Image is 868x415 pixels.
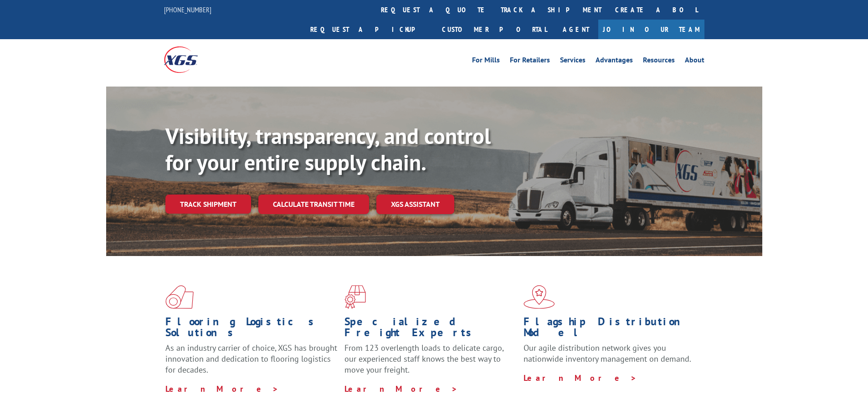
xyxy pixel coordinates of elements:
a: Advantages [596,56,633,67]
a: Agent [554,20,598,39]
a: For Mills [472,56,500,67]
h1: Specialized Freight Experts [344,316,517,343]
a: Customer Portal [435,20,554,39]
a: XGS ASSISTANT [376,195,454,214]
img: xgs-icon-total-supply-chain-intelligence-red [165,285,194,309]
span: As an industry carrier of choice, XGS has brought innovation and dedication to flooring logistics... [165,343,337,375]
a: Learn More > [344,384,458,394]
a: For Retailers [510,56,550,67]
a: Learn More > [524,373,637,383]
a: About [685,56,704,67]
img: xgs-icon-flagship-distribution-model-red [524,285,555,309]
a: Track shipment [165,195,251,214]
h1: Flagship Distribution Model [524,316,696,343]
p: From 123 overlength loads to delicate cargo, our experienced staff knows the best way to move you... [344,343,517,383]
h1: Flooring Logistics Solutions [165,316,338,343]
img: xgs-icon-focused-on-flooring-red [344,285,366,309]
a: Calculate transit time [258,195,369,214]
a: Services [560,56,586,67]
span: Our agile distribution network gives you nationwide inventory management on demand. [524,343,691,364]
a: Request a pickup [303,20,435,39]
b: Visibility, transparency, and control for your entire supply chain. [165,122,491,176]
a: Learn More > [165,384,279,394]
a: [PHONE_NUMBER] [164,5,211,14]
a: Join Our Team [598,20,704,39]
a: Resources [643,56,675,67]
